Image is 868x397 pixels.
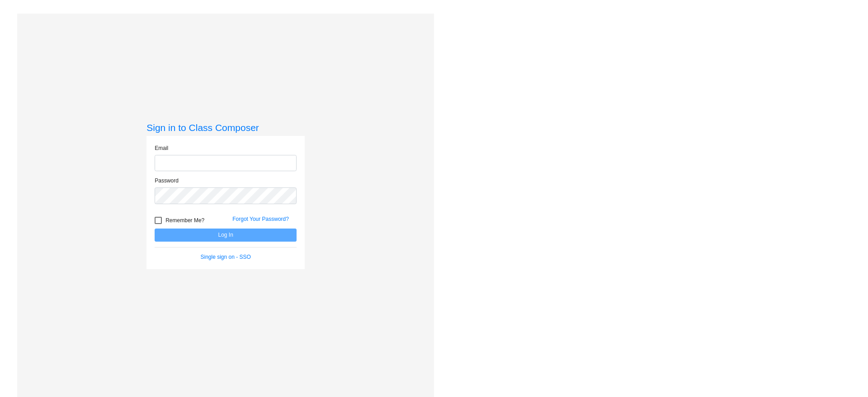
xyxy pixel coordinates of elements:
span: Remember Me? [165,215,204,226]
a: Forgot Your Password? [232,216,289,222]
h3: Sign in to Class Composer [146,122,305,133]
label: Password [155,177,179,185]
button: Log In [155,229,297,242]
label: Email [155,144,168,152]
a: Single sign on - SSO [201,254,251,260]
